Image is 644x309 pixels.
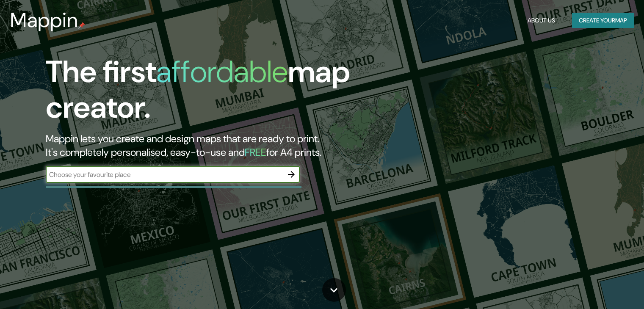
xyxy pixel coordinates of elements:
h3: Mappin [10,8,78,32]
h2: Mappin lets you create and design maps that are ready to print. It's completely personalised, eas... [46,132,368,159]
input: Choose your favourite place [46,170,283,179]
h5: FREE [245,146,266,159]
img: mappin-pin [78,22,85,29]
h1: The first map creator. [46,54,368,132]
button: Create yourmap [572,13,634,28]
h1: affordable [156,52,288,91]
button: About Us [524,13,558,28]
